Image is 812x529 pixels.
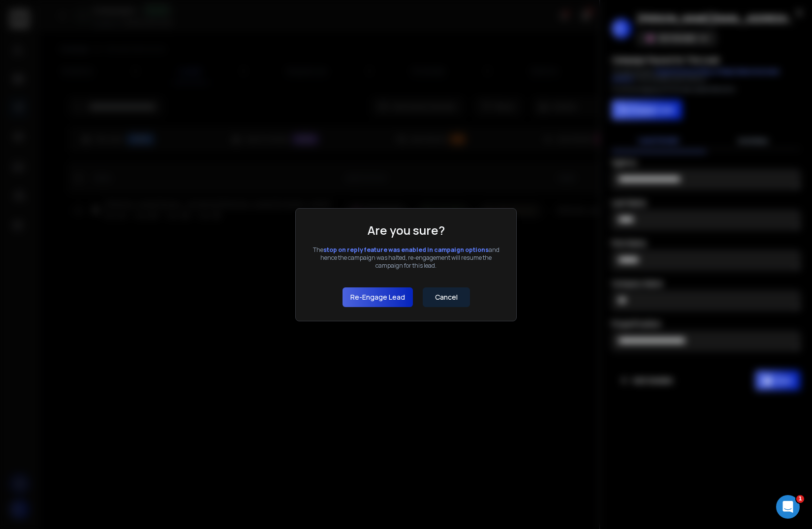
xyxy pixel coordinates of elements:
button: Cancel [423,287,470,307]
iframe: Intercom live chat [776,495,800,519]
span: 1 [796,495,804,503]
span: stop on reply feature was enabled in campaign options [323,246,489,254]
div: The and hence the campaign was halted, re-engagement will resume the campaign for this lead. [310,246,502,270]
button: Re-Engage Lead [343,287,413,307]
h1: Are you sure? [368,222,445,238]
